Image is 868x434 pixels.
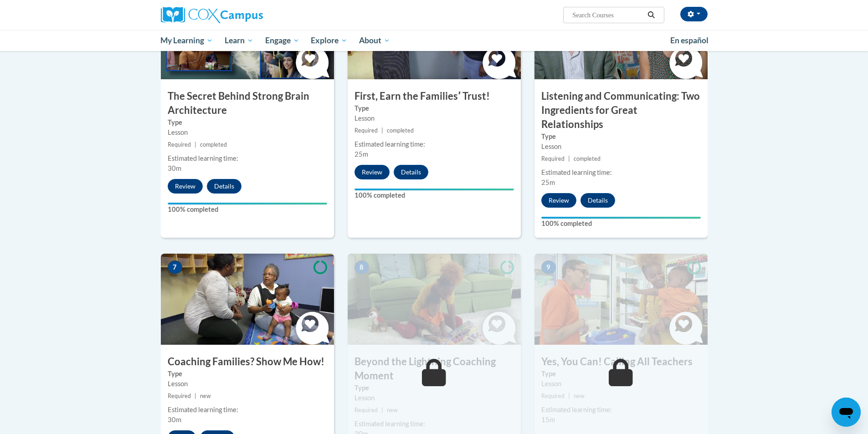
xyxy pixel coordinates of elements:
[541,168,701,178] div: Estimated learning time:
[161,254,334,345] img: Course Image
[387,127,414,134] span: completed
[359,35,390,46] span: About
[680,7,708,21] button: Account Settings
[168,369,327,379] label: Type
[541,219,701,229] label: 100% completed
[387,407,398,414] span: new
[259,30,305,51] a: Engage
[168,203,327,204] div: Your progress
[354,190,514,200] label: 100% completed
[574,393,585,399] span: new
[644,10,658,20] button: Search
[195,393,196,399] span: |
[568,155,570,162] span: |
[168,179,203,194] button: Review
[541,142,701,152] div: Lesson
[305,30,353,51] a: Explore
[354,103,514,113] label: Type
[541,369,701,379] label: Type
[381,407,383,414] span: |
[541,260,556,274] span: 9
[168,117,327,128] label: Type
[348,89,521,103] h3: First, Earn the Familiesʹ Trust!
[160,35,213,46] span: My Learning
[168,416,181,424] span: 30m
[161,89,334,117] h3: The Secret Behind Strong Brain Architecture
[541,416,555,424] span: 15m
[155,30,219,51] a: My Learning
[207,179,241,194] button: Details
[664,31,714,50] a: En español
[348,254,521,345] img: Course Image
[541,193,576,208] button: Review
[354,139,514,149] div: Estimated learning time:
[200,393,211,399] span: new
[580,193,615,208] button: Details
[161,355,334,369] h3: Coaching Families? Show Me How!
[311,35,347,46] span: Explore
[670,36,709,45] span: En español
[534,89,708,131] h3: Listening and Communicating: Two Ingredients for Great Relationships
[354,407,378,414] span: Required
[353,30,396,51] a: About
[354,393,514,403] div: Lesson
[168,128,327,138] div: Lesson
[541,379,701,389] div: Lesson
[168,405,327,415] div: Estimated learning time:
[354,419,514,429] div: Estimated learning time:
[161,7,263,23] img: Cox Campus
[219,30,259,51] a: Learn
[200,141,227,148] span: completed
[541,132,701,142] label: Type
[354,127,378,134] span: Required
[571,10,644,20] input: Search Courses
[168,204,327,214] label: 100% completed
[168,141,191,148] span: Required
[541,179,555,186] span: 25m
[168,153,327,163] div: Estimated learning time:
[568,393,570,399] span: |
[394,165,428,179] button: Details
[354,113,514,123] div: Lesson
[541,393,565,399] span: Required
[225,35,253,46] span: Learn
[574,155,601,162] span: completed
[354,165,390,179] button: Review
[161,7,334,23] a: Cox Campus
[354,260,369,274] span: 8
[348,355,521,383] h3: Beyond the Lightning Coaching Moment
[168,260,182,274] span: 7
[265,35,299,46] span: Engage
[541,217,701,219] div: Your progress
[354,150,368,158] span: 25m
[354,383,514,393] label: Type
[534,355,708,369] h3: Yes, You Can! Calling All Teachers
[832,398,861,427] iframe: Button to launch messaging window
[168,379,327,389] div: Lesson
[534,254,708,345] img: Course Image
[195,141,196,148] span: |
[381,127,383,134] span: |
[541,155,565,162] span: Required
[541,405,701,415] div: Estimated learning time:
[354,189,514,190] div: Your progress
[147,30,721,51] div: Main menu
[168,393,191,399] span: Required
[168,164,181,172] span: 30m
